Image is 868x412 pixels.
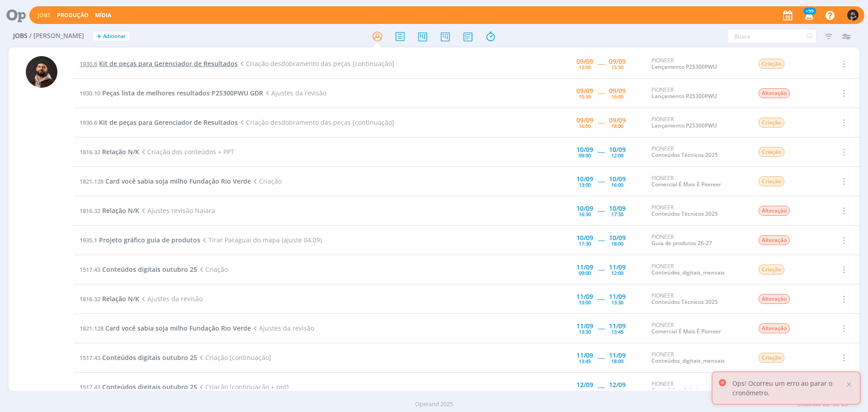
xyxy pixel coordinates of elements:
span: Alteração [759,235,790,245]
a: Comercial É Mais É Pioneer [651,180,721,188]
div: 16:00 [611,182,623,187]
span: Criação dos conteúdos + PPT [139,147,234,156]
div: 11/09 [609,352,626,359]
input: Busca [727,29,817,43]
span: 1821.128 [80,177,104,185]
div: PIONEER [651,381,745,394]
a: Conteúdos Técnicos 2025 [651,210,718,218]
div: 11/09 [576,294,593,300]
div: PIONEER [651,175,745,188]
div: 09/09 [576,117,593,123]
div: 10/09 [576,205,593,212]
span: Alteração [759,206,790,216]
span: Relação N/K [102,294,139,303]
span: Alteração [759,88,790,98]
a: 1517.43Conteúdos digitais outubro 25 [80,353,197,362]
span: Criação [759,118,784,128]
a: Lançamento P25300PWU [651,63,717,71]
a: 1930.10Peças lista de melhores resultados P25300PWU GDR [80,89,263,97]
span: 1816.32 [80,148,100,156]
div: 11/09 [609,294,626,300]
div: 09:00 [579,153,591,158]
span: Conteúdos digitais outubro 25 [102,265,197,274]
div: 13:00 [579,182,591,187]
div: PIONEER [651,146,745,159]
div: 13:00 [579,300,591,305]
span: Criação desdobramento das peças [continuação] [238,118,394,127]
a: 1821.128Card você sabia soja milho Fundação Rio Verde [80,324,251,332]
span: Relação N/K [102,206,139,215]
div: 11/09 [576,264,593,270]
span: Ajustes da revisão [251,324,314,332]
img: D [847,9,859,21]
div: 12:00 [611,270,623,275]
div: 16:00 [611,94,623,99]
button: +Adicionar [93,32,129,41]
span: ----- [598,177,604,185]
p: Ops! Ocorreu um erro ao parar o cronômetro. [732,379,844,398]
a: 1517.43Conteúdos digitais outubro 25 [80,265,197,274]
div: 09/09 [609,88,626,94]
span: ----- [598,294,604,303]
div: 09/09 [609,58,626,65]
a: Mídia [95,11,111,19]
span: Conteúdos digitais outubro 25 [102,383,197,391]
div: PIONEER [651,57,745,71]
span: ----- [598,59,604,68]
div: PIONEER [651,204,745,218]
span: Alteração [759,294,790,304]
span: 1517.43 [80,383,100,391]
a: Conteúdos_digitais_mensais [651,269,725,276]
span: Relação N/K [102,147,139,156]
span: Criação desdobramento das peças [continuação] [238,59,394,68]
div: 16:00 [579,123,591,128]
span: Criação [251,177,282,185]
a: Conteúdos Técnicos 2025 [651,151,718,159]
a: Jobs [38,11,51,19]
button: D [847,7,859,23]
span: 1935.1 [80,236,97,244]
div: 13:45 [579,359,591,364]
span: Card você sabia soja milho Fundação Rio Verde [105,177,251,185]
div: 09:00 [579,270,591,275]
a: 1821.128Card você sabia soja milho Fundação Rio Verde [80,177,251,185]
span: Alteração [759,323,790,333]
div: 17:30 [611,212,623,217]
div: 10/09 [576,147,593,153]
span: ----- [598,383,604,391]
span: ----- [598,353,604,362]
span: ----- [598,147,604,156]
div: 09/09 [576,58,593,65]
div: 18:00 [611,241,623,246]
div: 10/09 [576,235,593,241]
span: 1930.10 [80,89,100,97]
div: 10/09 [609,235,626,241]
span: 1816.32 [80,207,100,215]
span: Criação [759,147,784,157]
img: D [26,56,57,88]
button: +99 [799,7,818,24]
span: Criação [759,59,784,69]
div: 09:00 [579,388,591,393]
span: ----- [598,206,604,215]
span: Criação [continuação + ppt] [197,383,289,391]
a: Conteúdos Técnicos 2025 [651,298,718,306]
span: ----- [598,89,604,97]
a: 1930.6Kit de peças para Gerenciador de Resultados [80,59,238,68]
span: Criação [197,265,228,274]
div: 11/09 [576,352,593,359]
div: 09/09 [576,88,593,94]
a: 1517.43Conteúdos digitais outubro 25 [80,383,197,391]
div: PIONEER [651,351,745,365]
div: PIONEER [651,116,745,129]
span: Adicionar [103,33,126,39]
span: 1517.43 [80,265,100,274]
a: 1816.32Relação N/K [80,294,139,303]
a: Lançamento P25300PWU [651,92,717,100]
span: Card você sabia soja milho Fundação Rio Verde [105,324,251,332]
span: Criação [759,265,784,275]
a: Lançamento P25300PWU [651,122,717,129]
div: PIONEER [651,263,745,276]
div: 13:45 [611,329,623,334]
span: Peças lista de melhores resultados P25300PWU GDR [102,89,263,97]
